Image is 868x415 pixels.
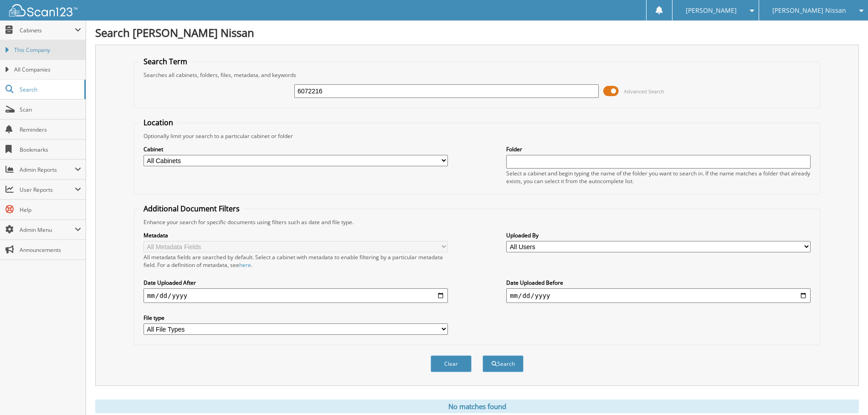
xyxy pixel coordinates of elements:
[139,71,815,79] div: Searches all cabinets, folders, files, metadata, and keywords
[20,86,80,93] span: Search
[20,246,81,254] span: Announcements
[144,288,448,303] input: start
[139,56,192,67] legend: Search Term
[686,8,737,13] span: [PERSON_NAME]
[95,25,859,40] h1: Search [PERSON_NAME] Nissan
[20,146,81,154] span: Bookmarks
[431,355,472,372] button: Clear
[20,166,75,174] span: Admin Reports
[624,88,664,95] span: Advanced Search
[506,279,811,287] label: Date Uploaded Before
[20,26,75,34] span: Cabinets
[144,279,448,287] label: Date Uploaded After
[239,261,251,269] a: here
[20,226,75,234] span: Admin Menu
[144,314,448,322] label: File type
[506,288,811,303] input: end
[506,169,811,185] div: Select a cabinet and begin typing the name of the folder you want to search in. If the name match...
[20,106,81,113] span: Scan
[14,66,81,74] span: All Companies
[772,8,846,13] span: [PERSON_NAME] Nissan
[20,186,75,194] span: User Reports
[95,400,859,413] div: No matches found
[14,46,81,54] span: This Company
[9,4,77,16] img: scan123-logo-white.svg
[139,132,815,140] div: Optionally limit your search to a particular cabinet or folder
[144,145,448,153] label: Cabinet
[139,218,815,226] div: Enhance your search for specific documents using filters such as date and file type.
[139,118,178,128] legend: Location
[506,231,811,239] label: Uploaded By
[144,253,448,269] div: All metadata fields are searched by default. Select a cabinet with metadata to enable filtering b...
[822,371,868,415] iframe: Chat Widget
[506,145,811,153] label: Folder
[144,231,448,239] label: Metadata
[20,206,81,214] span: Help
[483,355,524,372] button: Search
[139,204,244,214] legend: Additional Document Filters
[20,126,81,133] span: Reminders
